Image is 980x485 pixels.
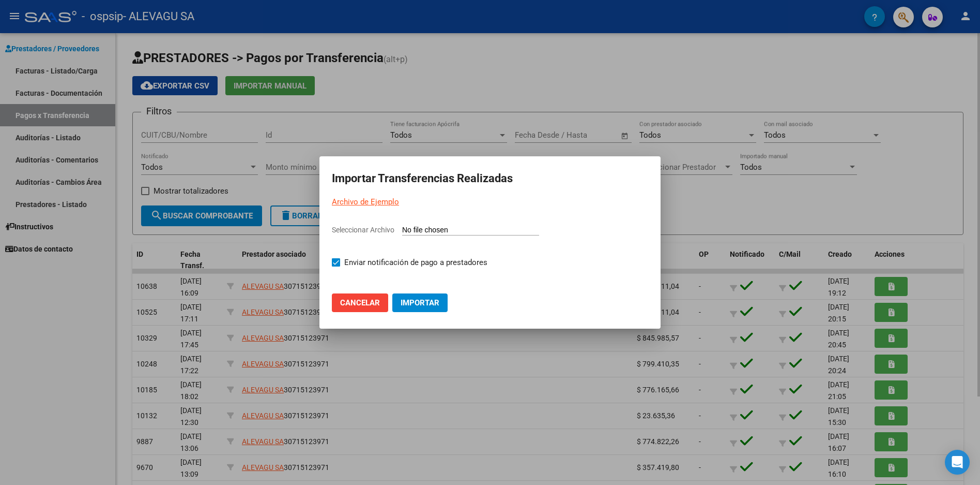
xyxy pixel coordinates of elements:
[344,256,487,269] span: Enviar notificación de pago a prestadores
[332,293,388,312] button: Cancelar
[332,197,399,207] a: Archivo de Ejemplo
[340,298,380,307] span: Cancelar
[945,450,970,475] div: Open Intercom Messenger
[332,169,648,188] h2: Importar Transferencias Realizadas
[392,293,448,312] button: Importar
[401,298,439,307] span: Importar
[332,226,394,234] span: Seleccionar Archivo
